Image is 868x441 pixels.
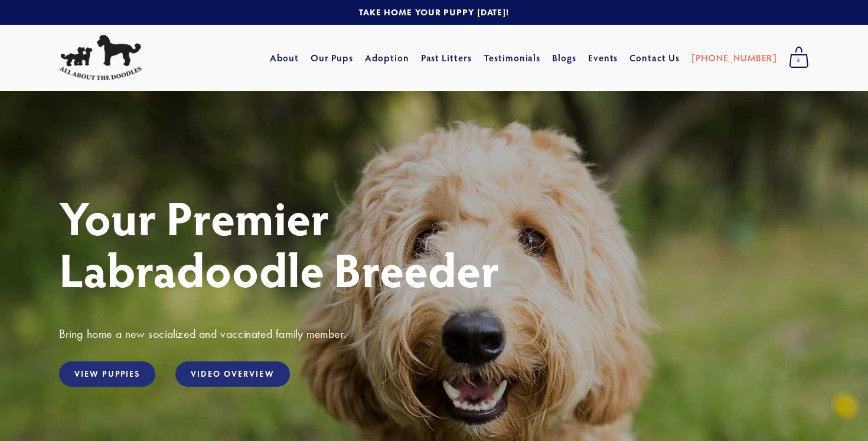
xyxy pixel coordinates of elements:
a: Video Overview [175,361,289,387]
a: [PHONE_NUMBER] [691,47,777,68]
a: Our Pups [311,47,354,68]
a: About [270,47,299,68]
img: All About The Doodles [59,35,142,81]
a: 0 items in cart [783,43,815,73]
h1: Your Premier Labradoodle Breeder [59,191,809,295]
span: 0 [789,53,809,68]
a: Testimonials [484,47,541,68]
a: View Puppies [59,361,155,387]
a: Blogs [552,47,576,68]
h3: Bring home a new socialized and vaccinated family member. [59,326,809,341]
a: Events [588,47,618,68]
a: Adoption [365,47,409,68]
a: Contact Us [629,47,680,68]
a: Past Litters [421,51,472,64]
